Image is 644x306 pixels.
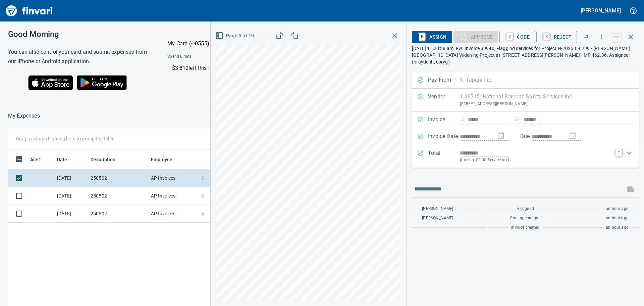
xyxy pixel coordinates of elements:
[8,112,40,120] nav: breadcrumb
[151,156,181,164] span: Employee
[30,156,41,164] span: Alert
[54,187,88,205] td: [DATE]
[505,31,530,43] span: Code
[594,30,609,44] button: More
[422,206,453,212] span: [PERSON_NAME]
[214,30,257,42] button: Page 1 of 10
[606,206,629,212] span: an hour ago
[506,33,513,40] a: C
[167,40,218,48] p: My Card (···0555)
[201,210,204,217] span: $
[542,31,572,43] span: Reject
[54,205,88,223] td: [DATE]
[201,175,204,181] span: $
[422,215,453,222] span: [PERSON_NAME]
[91,156,124,164] span: Description
[606,224,629,231] span: an hour ago
[73,72,131,94] img: Get it on Google Play
[16,135,114,142] p: Drag a column heading here to group the table
[8,47,151,66] h6: You can also control your card and submit expenses from our iPhone or Android application.
[543,33,550,40] a: R
[167,53,250,60] span: Spend Limits
[151,156,172,164] span: Employee
[88,187,148,205] td: 250502
[419,33,425,40] a: R
[417,31,446,43] span: Assign
[581,7,621,14] h5: [PERSON_NAME]
[204,156,229,164] span: Amount
[511,224,539,231] span: Invoice created
[536,31,577,43] button: RReject
[28,75,73,90] img: Download on the App Store
[611,34,621,41] a: esc
[54,169,88,187] td: [DATE]
[579,5,623,16] button: [PERSON_NAME]
[148,205,199,223] td: AP Invoices
[148,187,199,205] td: AP Invoices
[217,32,254,40] span: Page 1 of 10
[148,169,199,187] td: AP Invoices
[412,31,452,43] button: RAssign
[499,31,535,43] button: CCode
[8,112,40,120] p: My Expenses
[172,64,308,72] p: $3,812 left this month
[88,205,148,223] td: 250502
[201,192,204,199] span: $
[57,156,76,164] span: Date
[88,169,148,187] td: 250502
[30,156,50,164] span: Alert
[91,156,116,164] span: Description
[428,149,460,164] p: Total
[623,181,639,197] span: This records your message into the invoice and notifies anyone mentioned
[606,215,629,222] span: an hour ago
[57,156,67,164] span: Date
[412,45,639,65] p: [DATE] 11:20:38 am. Fw: Invoice 39940, Flagging services for Project N-2025.09.299 - [PERSON_NAME...
[4,3,54,19] img: Finvari
[609,29,639,45] span: Close invoice
[412,145,639,168] div: Expand
[615,149,622,156] a: T
[460,157,611,164] p: (basis + $0.00 Service tax)
[8,30,151,39] h3: Good Morning
[517,206,534,212] span: Assigned
[162,72,309,79] p: Online allowed
[510,215,540,222] span: Coding changed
